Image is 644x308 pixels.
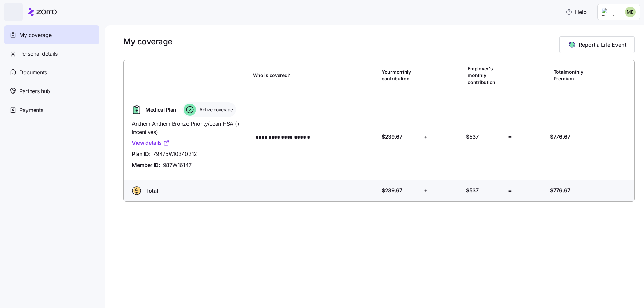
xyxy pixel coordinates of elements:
[132,150,150,158] span: Plan ID:
[566,8,587,16] span: Help
[4,44,99,63] a: Personal details
[468,65,505,86] span: Employer's monthly contribution
[19,68,47,77] span: Documents
[466,186,479,195] span: $537
[625,7,636,17] img: a5f3e2186a495abfee77ea14b6e579d4
[4,25,99,44] a: My coverage
[424,133,428,141] span: +
[4,63,99,82] a: Documents
[145,106,176,114] span: Medical Plan
[145,187,158,195] span: Total
[382,69,419,82] span: Your monthly contribution
[163,161,192,169] span: 987W16147
[508,186,512,195] span: =
[19,50,58,58] span: Personal details
[197,106,233,113] span: Active coverage
[132,139,170,147] a: View details
[19,87,50,96] span: Partners hub
[132,120,248,136] span: Anthem , Anthem Bronze Priority/Lean HSA (+ Incentives)
[554,69,591,82] span: Total monthly Premium
[579,41,626,49] span: Report a Life Event
[602,8,615,16] img: Employer logo
[123,36,172,47] h1: My coverage
[253,72,290,79] span: Who is covered?
[424,186,428,195] span: +
[550,133,570,141] span: $776.67
[153,150,197,158] span: 79475WI0340212
[4,82,99,101] a: Partners hub
[382,186,402,195] span: $239.67
[466,133,479,141] span: $537
[382,133,402,141] span: $239.67
[19,106,43,114] span: Payments
[550,186,570,195] span: $776.67
[508,133,512,141] span: =
[19,31,51,39] span: My coverage
[132,161,160,169] span: Member ID:
[559,36,635,53] button: Report a Life Event
[560,5,592,19] button: Help
[4,101,99,119] a: Payments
